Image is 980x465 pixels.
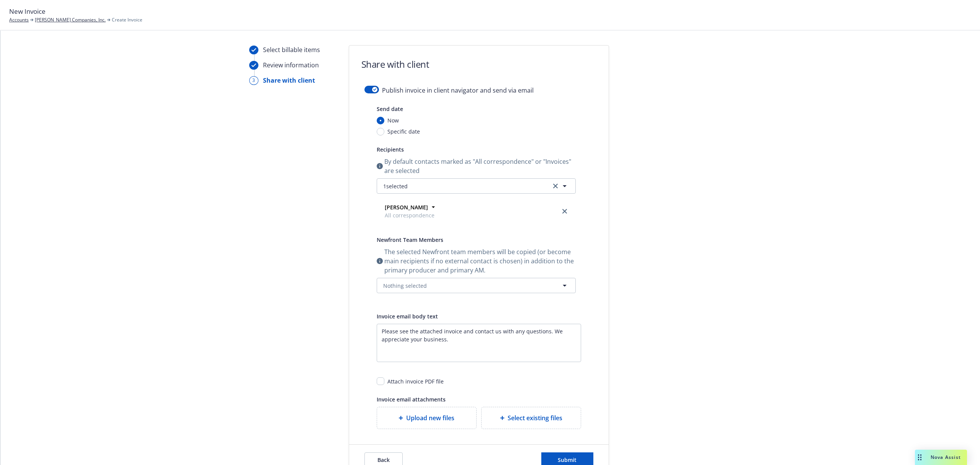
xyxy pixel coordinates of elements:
span: Specific date [387,127,420,135]
input: Now [377,117,384,124]
div: Select billable items [263,45,320,54]
span: Newfront Team Members [377,236,443,243]
span: Recipients [377,146,404,153]
textarea: Enter a description... [377,324,581,362]
a: Accounts [9,16,29,23]
div: 3 [249,76,258,85]
button: 1selectedclear selection [377,178,576,194]
span: Back [377,456,390,463]
span: Invoice email attachments [377,396,446,403]
span: The selected Newfront team members will be copied (or become main recipients if no external conta... [384,247,576,275]
span: Now [387,116,399,124]
div: Share with client [263,76,315,85]
span: All correspondence [385,211,434,219]
span: Create Invoice [112,16,142,23]
button: Nova Assist [915,450,967,465]
a: [PERSON_NAME] Companies, Inc. [35,16,106,23]
div: Review information [263,60,319,70]
span: Send date [377,105,403,113]
div: Drag to move [915,450,924,465]
div: Upload new files [377,407,477,429]
span: 1 selected [383,182,408,190]
span: Submit [558,456,577,463]
span: Nothing selected [383,282,427,290]
div: Select existing files [481,407,581,429]
div: Attach invoice PDF file [387,377,444,385]
span: Upload new files [406,413,454,423]
input: Specific date [377,128,384,135]
strong: [PERSON_NAME] [385,204,428,211]
button: Nothing selected [377,278,576,293]
span: Nova Assist [931,454,961,460]
span: Publish invoice in client navigator and send via email [382,86,534,95]
span: By default contacts marked as "All correspondence" or "Invoices" are selected [384,157,576,175]
a: clear selection [551,181,560,191]
a: close [560,207,569,216]
span: Invoice email body text [377,313,438,320]
h1: Share with client [361,58,430,70]
span: Select existing files [508,413,562,423]
span: New Invoice [9,7,46,16]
